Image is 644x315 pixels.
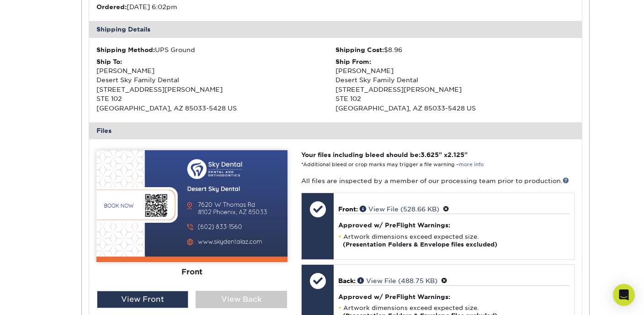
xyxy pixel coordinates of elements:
[335,57,575,113] div: [PERSON_NAME] Desert Sky Family Dental [STREET_ADDRESS][PERSON_NAME] STE 102 [GEOGRAPHIC_DATA], A...
[459,162,484,168] a: more info
[338,293,569,300] h4: Approved w/ PreFlight Warnings:
[301,151,468,158] strong: Your files including bleed should be: " x "
[613,284,635,306] div: Open Intercom Messenger
[447,151,464,158] span: 2.125
[338,221,569,229] h4: Approved w/ PreFlight Warnings:
[96,45,335,54] div: UPS Ground
[301,176,574,185] p: All files are inspected by a member of our processing team prior to production.
[360,205,439,213] a: View File (528.66 KB)
[357,277,437,284] a: View File (488.75 KB)
[343,241,497,248] strong: (Presentation Folders & Envelope files excluded)
[96,57,335,113] div: [PERSON_NAME] Desert Sky Family Dental [STREET_ADDRESS][PERSON_NAME] STE 102 [GEOGRAPHIC_DATA], A...
[335,45,575,54] div: $8.96
[338,205,358,213] span: Front:
[96,262,287,282] div: Front
[420,151,439,158] span: 3.625
[301,162,484,168] small: *Additional bleed or crop marks may trigger a file warning –
[96,58,122,65] strong: Ship To:
[89,122,582,139] div: Files
[2,287,78,312] iframe: Google Customer Reviews
[96,46,155,53] strong: Shipping Method:
[196,291,287,308] div: View Back
[96,3,127,10] strong: Ordered:
[97,291,188,308] div: View Front
[338,233,569,248] li: Artwork dimensions exceed expected size.
[335,46,384,53] strong: Shipping Cost:
[335,58,371,65] strong: Ship From:
[338,277,356,284] span: Back:
[89,21,582,37] div: Shipping Details
[96,2,335,11] li: [DATE] 6:02pm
